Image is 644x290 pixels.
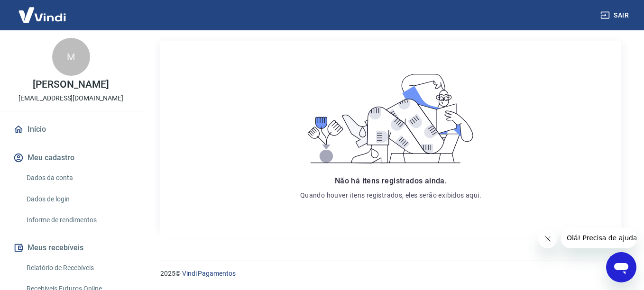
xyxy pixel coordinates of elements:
[11,119,130,140] a: Início
[538,229,557,248] iframe: Fechar mensagem
[23,168,130,188] a: Dados da conta
[335,176,447,185] span: Não há itens registrados ainda.
[182,270,236,277] a: Vindi Pagamentos
[23,210,130,230] a: Informe de rendimentos
[11,0,73,29] img: Vindi
[23,190,130,209] a: Dados de login
[598,7,633,24] button: Sair
[23,258,130,278] a: Relatório de Recebíveis
[561,227,636,248] iframe: Mensagem da empresa
[11,237,130,258] button: Meus recebíveis
[11,147,130,168] button: Meu cadastro
[160,269,621,279] p: 2025 ©
[33,80,109,90] p: [PERSON_NAME]
[300,190,481,200] p: Quando houver itens registrados, eles serão exibidos aqui.
[52,38,90,76] div: M
[6,7,80,14] span: Olá! Precisa de ajuda?
[18,93,123,103] p: [EMAIL_ADDRESS][DOMAIN_NAME]
[606,252,636,282] iframe: Botão para abrir a janela de mensagens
